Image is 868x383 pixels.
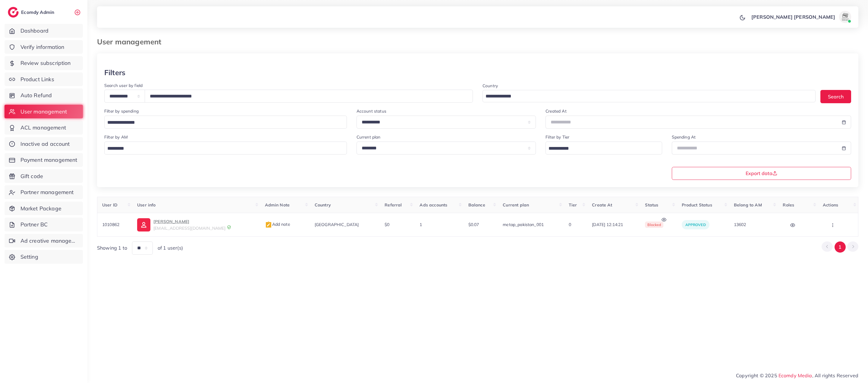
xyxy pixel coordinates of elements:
span: Product Links [20,75,54,83]
span: Partner management [20,188,74,196]
input: Search for option [546,144,654,153]
a: [PERSON_NAME] [PERSON_NAME]avatar [748,11,854,23]
span: Verify information [20,43,64,51]
span: Market Package [20,205,61,212]
div: Search for option [546,142,662,155]
span: ACL management [20,124,66,132]
img: logo [8,7,19,18]
span: Ad creative management [20,237,78,245]
a: logoEcomdy Admin [8,7,56,18]
span: User management [20,108,67,116]
a: Ad creative management [5,234,83,248]
span: Payment management [20,156,77,164]
a: Setting [5,250,83,264]
a: Dashboard [5,24,83,38]
span: Inactive ad account [20,140,70,148]
a: Gift code [5,169,83,183]
a: Partner BC [5,218,83,231]
a: Review subscription [5,56,83,70]
input: Search for option [105,144,339,153]
div: Search for option [104,116,347,129]
span: Dashboard [20,27,49,35]
input: Search for option [483,92,808,101]
a: Inactive ad account [5,137,83,151]
a: Market Package [5,202,83,215]
a: Product Links [5,72,83,86]
a: Verify information [5,40,83,54]
p: [PERSON_NAME] [PERSON_NAME] [751,13,835,21]
a: ACL management [5,121,83,135]
a: Auto Refund [5,88,83,102]
div: Search for option [483,90,816,102]
ul: Pagination [822,241,858,253]
a: Payment management [5,153,83,167]
button: Go to page 1 [835,241,846,253]
a: User management [5,105,83,119]
h2: Ecomdy Admin [21,9,56,15]
span: Review subscription [20,59,71,67]
a: Partner management [5,185,83,199]
span: Setting [20,253,38,261]
span: Auto Refund [20,91,52,99]
input: Search for option [105,118,339,127]
span: Partner BC [20,221,48,228]
div: Search for option [104,142,347,155]
img: avatar [839,11,851,23]
span: Gift code [20,172,43,180]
